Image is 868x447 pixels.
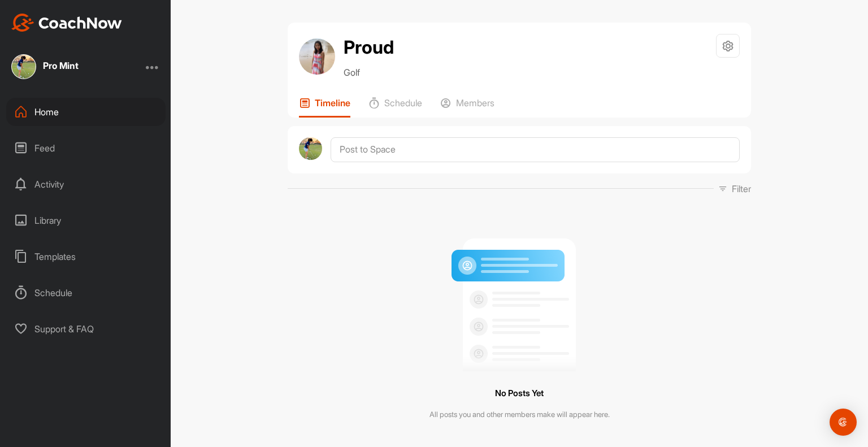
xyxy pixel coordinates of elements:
img: square_f2979e0b366ae50829bbb754dc4c71a9.jpg [11,54,36,79]
p: Filter [732,182,751,196]
div: Schedule [6,279,166,307]
div: Pro Mint [43,61,79,70]
p: Schedule [384,97,422,109]
p: Members [456,97,494,109]
p: Golf [344,66,394,79]
p: Timeline [315,97,350,109]
img: avatar [299,137,322,160]
div: Home [6,98,166,126]
div: Templates [6,242,166,271]
p: All posts you and other members make will appear here. [429,409,610,420]
div: Feed [6,134,166,162]
img: avatar [299,38,335,75]
h2: Proud [344,34,394,61]
div: Library [6,206,166,235]
div: Open Intercom Messenger [830,409,857,436]
div: Activity [6,170,166,198]
img: null result [449,229,590,371]
h3: No Posts Yet [495,386,544,401]
img: CoachNow [11,14,122,32]
div: Support & FAQ [6,315,166,343]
